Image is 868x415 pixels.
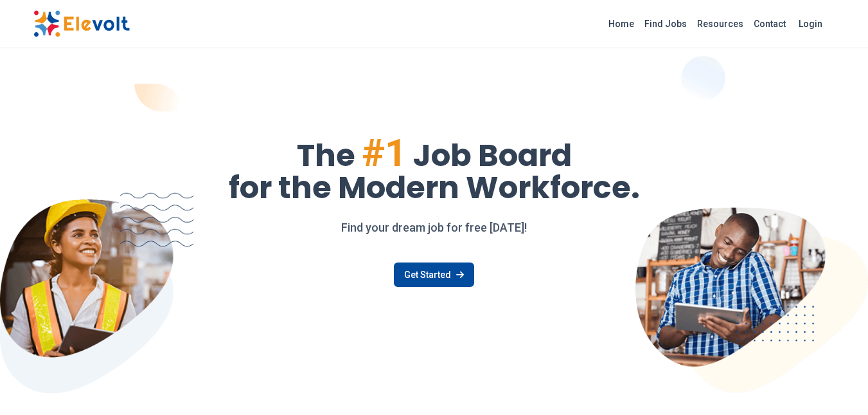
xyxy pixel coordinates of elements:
span: #1 [362,130,407,176]
a: Home [603,14,639,34]
a: Find Jobs [639,14,692,34]
img: Elevolt [33,10,130,37]
h1: The Job Board for the Modern Workforce. [33,134,835,203]
a: Resources [692,14,748,34]
a: Contact [748,14,791,34]
p: Find your dream job for free [DATE]! [33,219,835,237]
a: Login [791,11,830,37]
a: Get Started [394,263,474,287]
